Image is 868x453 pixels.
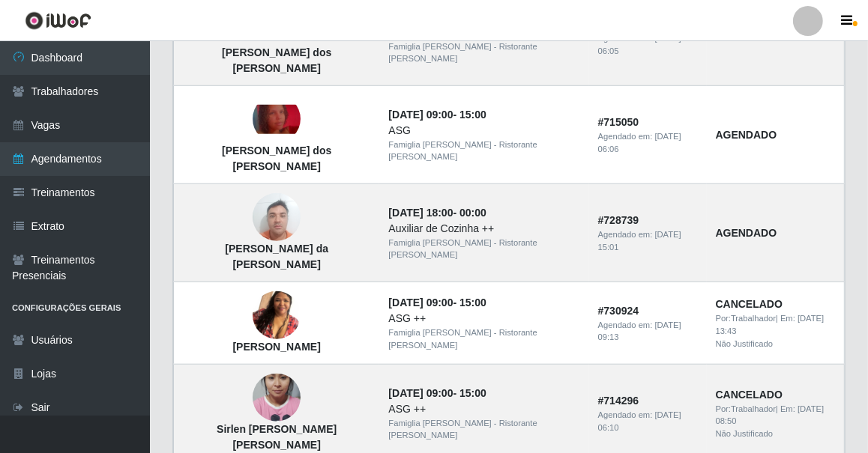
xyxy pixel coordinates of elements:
[388,139,579,164] div: Famiglia [PERSON_NAME] - Ristorante [PERSON_NAME]
[459,387,486,399] time: 15:00
[222,145,331,172] strong: [PERSON_NAME] dos [PERSON_NAME]
[388,207,453,219] time: [DATE] 18:00
[716,227,777,239] strong: AGENDADO
[598,130,698,156] div: Agendado em:
[598,230,681,252] time: [DATE] 15:01
[222,46,331,74] strong: [PERSON_NAME] dos [PERSON_NAME]
[459,207,486,219] time: 00:00
[388,387,453,399] time: [DATE] 09:00
[388,207,486,219] strong: -
[598,409,698,434] div: Agendado em:
[716,314,825,335] time: [DATE] 13:43
[388,326,579,352] div: Famiglia [PERSON_NAME] - Ristorante [PERSON_NAME]
[25,11,91,30] img: CoreUI Logo
[388,401,579,417] div: ASG ++
[253,105,301,134] img: Beatriz Andrade dos Santos
[598,32,698,58] div: Agendado em:
[716,403,835,428] div: | Em:
[388,109,486,121] strong: -
[598,34,681,55] time: [DATE] 06:05
[598,228,698,254] div: Agendado em:
[598,116,639,128] strong: # 715050
[716,31,777,43] strong: AGENDADO
[388,237,579,262] div: Famiglia [PERSON_NAME] - Ristorante [PERSON_NAME]
[598,319,698,344] div: Agendado em:
[253,273,301,359] img: Rafaela conceição de Souza
[716,314,776,323] span: Por: Trabalhador
[598,410,681,432] time: [DATE] 06:10
[253,356,301,441] img: Sirlen Batista de Oliveira
[459,109,486,121] time: 15:00
[716,312,835,338] div: | Em:
[459,297,486,308] time: 15:00
[217,423,337,451] strong: Sirlen [PERSON_NAME] [PERSON_NAME]
[388,123,579,139] div: ASG
[598,395,639,407] strong: # 714296
[716,338,835,350] div: Não Justificado
[388,387,486,399] strong: -
[388,417,579,443] div: Famiglia [PERSON_NAME] - Ristorante [PERSON_NAME]
[388,221,579,237] div: Auxiliar de Cozinha ++
[716,298,783,310] strong: CANCELADO
[716,129,777,141] strong: AGENDADO
[716,389,783,401] strong: CANCELADO
[388,109,453,121] time: [DATE] 09:00
[388,297,453,308] time: [DATE] 09:00
[232,341,320,353] strong: [PERSON_NAME]
[225,243,328,270] strong: [PERSON_NAME] da [PERSON_NAME]
[388,40,579,66] div: Famiglia [PERSON_NAME] - Ristorante [PERSON_NAME]
[598,214,639,226] strong: # 728739
[598,305,639,317] strong: # 730924
[716,404,776,413] span: Por: Trabalhador
[716,428,835,440] div: Não Justificado
[598,132,681,153] time: [DATE] 06:06
[388,297,486,308] strong: -
[253,186,301,249] img: Nilberto Alves da Silva junior
[388,311,579,326] div: ASG ++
